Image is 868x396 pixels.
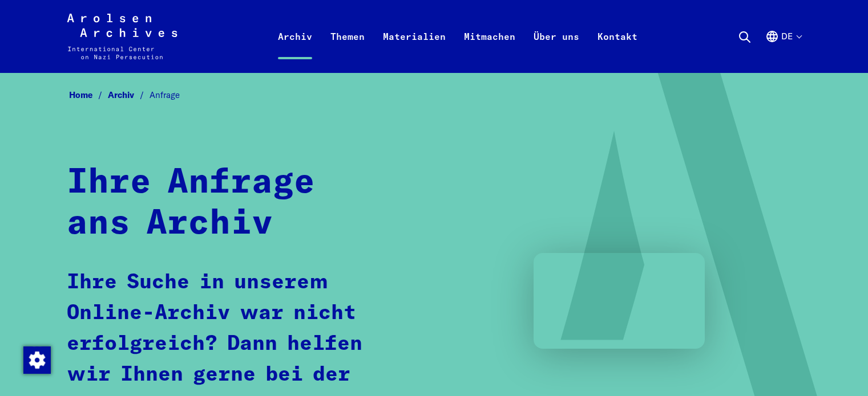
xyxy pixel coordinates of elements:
[374,27,455,73] a: Materialien
[588,27,647,73] a: Kontakt
[524,27,588,73] a: Über uns
[108,89,150,100] a: Archiv
[67,166,315,241] strong: Ihre Anfrage ans Archiv
[150,89,180,100] span: Anfrage
[455,27,524,73] a: Mitmachen
[321,27,374,73] a: Themen
[67,87,802,104] nav: Breadcrumb
[269,14,647,59] nav: Primär
[269,27,321,73] a: Archiv
[23,346,51,374] img: Zustimmung ändern
[765,30,801,71] button: Deutsch, Sprachauswahl
[69,89,108,100] a: Home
